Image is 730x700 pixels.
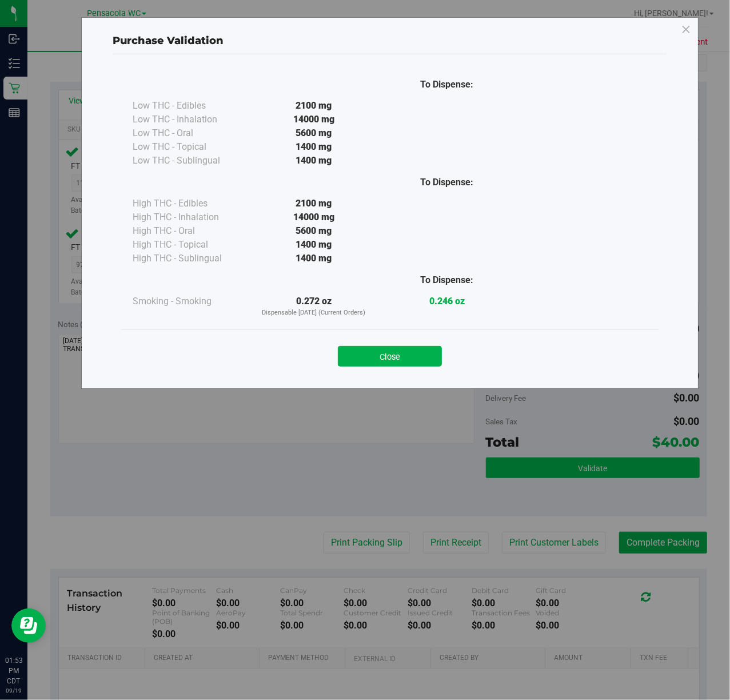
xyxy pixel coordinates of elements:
div: 1400 mg [247,140,380,154]
div: High THC - Edibles [133,197,247,210]
div: To Dispense: [380,273,513,287]
div: 1400 mg [247,154,380,168]
div: To Dispense: [380,176,513,189]
div: High THC - Sublingual [133,252,247,265]
div: 5600 mg [247,126,380,140]
iframe: Resource center [11,608,46,643]
div: 1400 mg [247,238,380,252]
div: 14000 mg [247,113,380,126]
p: Dispensable [DATE] (Current Orders) [247,308,380,318]
div: Low THC - Oral [133,126,247,140]
div: 2100 mg [247,99,380,113]
div: High THC - Oral [133,224,247,238]
div: Low THC - Topical [133,140,247,154]
div: 0.272 oz [247,295,380,318]
span: Purchase Validation [113,34,224,47]
div: 5600 mg [247,224,380,238]
div: Low THC - Edibles [133,99,247,113]
div: Low THC - Sublingual [133,154,247,168]
div: To Dispense: [380,78,513,92]
div: 1400 mg [247,252,380,265]
button: Close [338,346,442,367]
div: 14000 mg [247,210,380,224]
div: 2100 mg [247,197,380,210]
div: Smoking - Smoking [133,295,247,308]
div: Low THC - Inhalation [133,113,247,126]
div: High THC - Inhalation [133,210,247,224]
strong: 0.246 oz [429,296,465,307]
div: High THC - Topical [133,238,247,252]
